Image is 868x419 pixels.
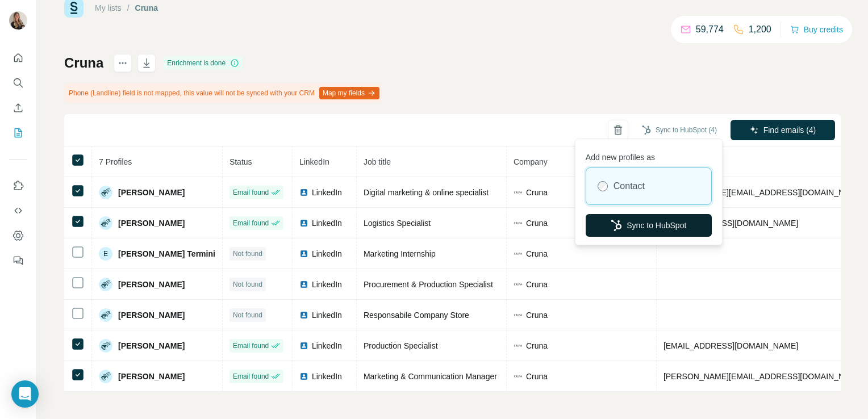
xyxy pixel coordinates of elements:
span: Company [514,157,548,166]
span: Marketing Internship [364,249,436,258]
img: LinkedIn logo [299,341,308,350]
img: LinkedIn logo [299,249,308,258]
span: Cruna [526,279,548,290]
span: Email found [233,187,269,198]
span: Procurement & Production Specialist [364,280,493,289]
span: Email found [233,218,269,228]
button: Feedback [9,250,27,271]
span: Cruna [526,371,548,382]
span: Not found [233,310,262,320]
img: LinkedIn logo [299,188,308,197]
img: company-logo [514,280,523,289]
img: Avatar [99,370,112,383]
label: Contact [614,179,645,193]
div: Enrichment is done [164,56,243,70]
button: Map my fields [319,87,379,99]
span: Not found [233,249,262,259]
span: [PERSON_NAME] [118,187,185,198]
span: Digital marketing & online specialist [364,188,489,197]
button: actions [114,54,132,72]
span: [PERSON_NAME] [118,279,185,290]
span: [PERSON_NAME] [118,371,185,382]
span: [PERSON_NAME] [118,309,185,321]
div: E [99,247,112,261]
p: 59,774 [696,23,724,36]
span: Responsabile Company Store [364,311,469,320]
img: Avatar [99,186,112,199]
span: LinkedIn [312,309,342,321]
img: LinkedIn logo [299,280,308,289]
div: Phone (Landline) field is not mapped, this value will not be synced with your CRM [64,83,382,103]
span: LinkedIn [299,157,329,166]
span: Cruna [526,248,548,259]
span: Production Specialist [364,341,438,350]
a: My lists [95,3,122,12]
span: Find emails (4) [763,124,816,136]
span: Cruna [526,217,548,229]
span: LinkedIn [312,340,342,351]
span: Cruna [526,187,548,198]
img: company-logo [514,188,523,197]
span: [EMAIL_ADDRESS][DOMAIN_NAME] [663,341,798,350]
img: Avatar [99,339,112,353]
span: LinkedIn [312,187,342,198]
div: Cruna [135,2,158,14]
img: LinkedIn logo [299,372,308,381]
button: Use Surfe on LinkedIn [9,175,27,196]
img: company-logo [514,341,523,350]
span: Not found [233,279,262,290]
p: 1,200 [749,23,771,36]
span: [PERSON_NAME][EMAIL_ADDRESS][DOMAIN_NAME] [663,372,863,381]
img: Avatar [99,278,112,291]
button: Sync to HubSpot [586,214,712,237]
span: Job title [364,157,391,166]
span: LinkedIn [312,217,342,229]
span: LinkedIn [312,279,342,290]
img: company-logo [514,249,523,258]
span: Cruna [526,340,548,351]
span: Email found [233,341,269,351]
span: LinkedIn [312,248,342,259]
img: LinkedIn logo [299,219,308,228]
img: company-logo [514,372,523,381]
img: company-logo [514,219,523,228]
button: My lists [9,123,27,143]
span: LinkedIn [312,371,342,382]
button: Quick start [9,48,27,68]
img: Avatar [9,11,27,30]
button: Buy credits [790,22,843,37]
p: Add new profiles as [586,147,712,163]
span: [EMAIL_ADDRESS][DOMAIN_NAME] [663,219,798,228]
div: Open Intercom Messenger [11,380,39,408]
img: Avatar [99,216,112,230]
span: [PERSON_NAME][EMAIL_ADDRESS][DOMAIN_NAME] [663,188,863,197]
span: 7 Profiles [99,157,132,166]
h1: Cruna [64,54,103,72]
span: [PERSON_NAME] [118,340,185,351]
img: LinkedIn logo [299,311,308,320]
button: Sync to HubSpot (4) [634,121,725,139]
span: Marketing & Communication Manager [364,372,497,381]
button: Dashboard [9,225,27,246]
span: [PERSON_NAME] [118,217,185,229]
button: Search [9,73,27,93]
span: Email found [233,371,269,382]
span: Status [229,157,252,166]
img: Avatar [99,308,112,322]
img: company-logo [514,311,523,320]
button: Use Surfe API [9,200,27,221]
li: / [127,2,130,14]
span: Logistics Specialist [364,219,431,228]
button: Find emails (4) [731,120,835,140]
span: [PERSON_NAME] Termini [118,248,215,259]
span: Cruna [526,309,548,321]
button: Enrich CSV [9,98,27,118]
